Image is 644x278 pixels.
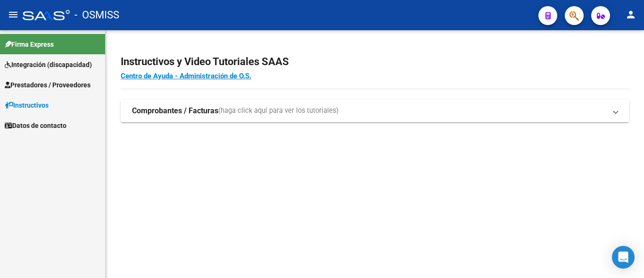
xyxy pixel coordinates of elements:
[5,120,66,131] span: Datos de contacto
[5,39,54,50] span: Firma Express
[625,9,636,20] mat-icon: person
[121,53,629,71] h2: Instructivos y Video Tutoriales SAAS
[218,106,339,116] span: (haga click aquí para ver los tutoriales)
[5,100,49,110] span: Instructivos
[5,59,92,70] span: Integración (discapacidad)
[132,106,218,116] strong: Comprobantes / Facturas
[8,9,19,20] mat-icon: menu
[121,72,251,80] a: Centro de Ayuda - Administración de O.S.
[74,5,119,25] span: - OSMISS
[612,246,635,269] div: Open Intercom Messenger
[121,100,629,122] mat-expansion-panel-header: Comprobantes / Facturas(haga click aquí para ver los tutoriales)
[5,80,91,90] span: Prestadores / Proveedores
